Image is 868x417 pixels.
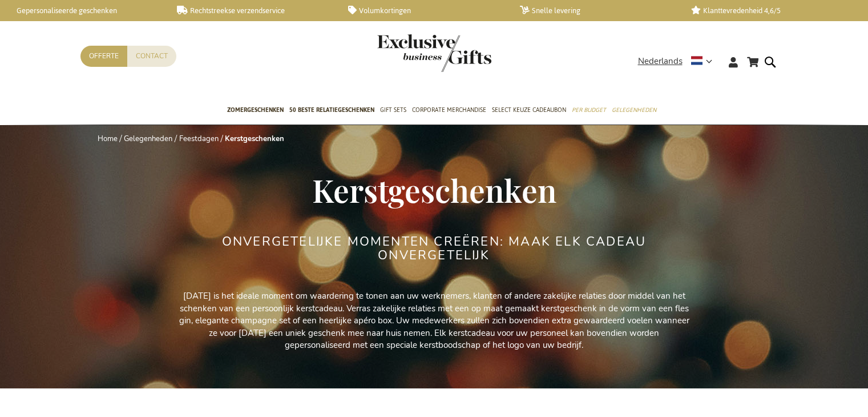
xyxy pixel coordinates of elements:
[98,134,118,144] a: Home
[612,97,656,125] a: Gelegenheden
[377,34,491,72] img: Exclusive Business gifts logo
[6,6,159,15] a: Gepersonaliseerde geschenken
[312,169,556,211] span: Kerstgeschenken
[412,97,486,125] a: Corporate Merchandise
[220,235,648,262] h2: ONVERGETELIJKE MOMENTEN CREËREN: MAAK ELK CADEAU ONVERGETELIJK
[177,6,330,15] a: Rechtstreekse verzendservice
[289,104,374,116] span: 50 beste relatiegeschenken
[572,104,606,116] span: Per Budget
[377,34,434,72] a: store logo
[179,134,219,144] a: Feestdagen
[227,104,284,116] span: Zomergeschenken
[225,134,284,144] strong: Kerstgeschenken
[612,104,656,116] span: Gelegenheden
[412,104,486,116] span: Corporate Merchandise
[348,6,501,15] a: Volumkortingen
[638,55,720,68] div: Nederlands
[380,97,406,125] a: Gift Sets
[227,97,284,125] a: Zomergeschenken
[380,104,406,116] span: Gift Sets
[492,97,566,125] a: Select Keuze Cadeaubon
[124,134,172,144] a: Gelegenheden
[127,46,176,67] a: Contact
[492,104,566,116] span: Select Keuze Cadeaubon
[691,6,844,15] a: Klanttevredenheid 4,6/5
[80,46,127,67] a: Offerte
[520,6,673,15] a: Snelle levering
[289,97,374,125] a: 50 beste relatiegeschenken
[572,97,606,125] a: Per Budget
[177,290,691,351] p: [DATE] is het ideale moment om waardering te tonen aan uw werknemers, klanten of andere zakelijke...
[638,55,683,68] span: Nederlands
